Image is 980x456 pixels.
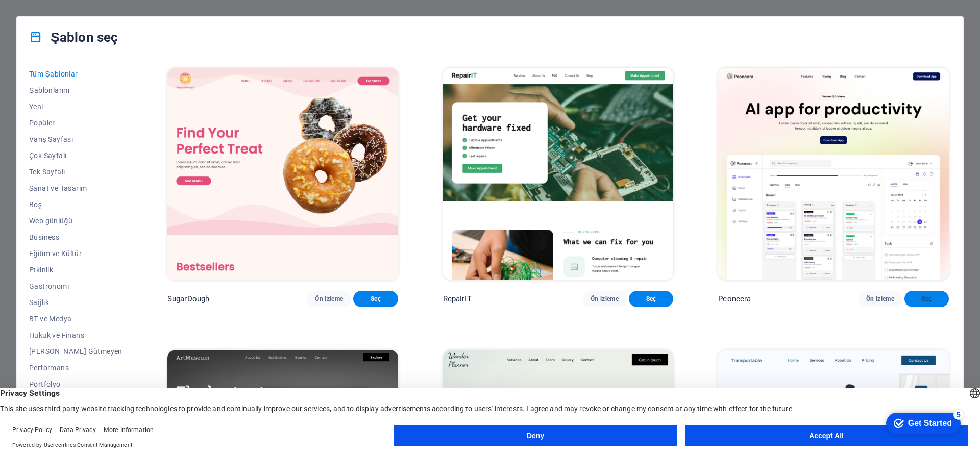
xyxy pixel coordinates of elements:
button: Eğitim ve Kültür [29,245,122,262]
span: Tüm Şablonlar [29,70,122,78]
h4: Şablon seç [29,29,118,45]
button: Hukuk ve Finans [29,327,122,343]
button: Boş [29,196,122,213]
span: Hukuk ve Finans [29,331,122,339]
button: Ön izleme [307,291,351,307]
span: Etkinlik [29,266,122,274]
span: Seç [361,295,389,303]
div: Get Started [30,11,74,20]
span: Seç [913,295,941,303]
span: Sağlık [29,298,122,307]
span: [PERSON_NAME] Gütmeyen [29,347,122,356]
span: Popüler [29,119,122,127]
button: Çok Sayfalı [29,147,122,164]
span: Boş [29,200,122,209]
img: Peoneera [718,68,949,280]
span: Performans [29,364,122,372]
span: Seç [637,295,665,303]
button: Yeni [29,98,122,115]
p: SugarDough [167,294,209,304]
span: Ön izleme [591,295,619,303]
span: Ön izleme [866,295,894,303]
img: SugarDough [167,68,398,280]
img: RepairIT [443,68,674,280]
button: Performans [29,360,122,376]
span: Eğitim ve Kültür [29,249,122,258]
span: Şablonlarım [29,86,122,94]
button: Business [29,229,122,245]
button: Popüler [29,115,122,131]
button: Tüm Şablonlar [29,66,122,82]
span: Yeni [29,103,122,111]
button: Ön izleme [582,291,627,307]
button: Varış Sayfası [29,131,122,147]
span: Çok Sayfalı [29,151,122,160]
button: Gastronomi [29,278,122,294]
span: BT ve Medya [29,315,122,323]
button: Sağlık [29,294,122,311]
button: Seç [629,291,673,307]
button: Portfolyo [29,376,122,392]
button: [PERSON_NAME] Gütmeyen [29,343,122,360]
button: Web günlüğü [29,213,122,229]
span: Sanat ve Tasarım [29,184,122,192]
span: Gastronomi [29,282,122,290]
div: 5 [76,2,86,12]
span: Web günlüğü [29,217,122,225]
span: Varış Sayfası [29,135,122,143]
button: Sanat ve Tasarım [29,180,122,196]
span: Business [29,233,122,241]
button: Ön izleme [858,291,902,307]
button: BT ve Medya [29,311,122,327]
button: Şablonlarım [29,82,122,98]
button: Seç [353,291,398,307]
div: Get Started 5 items remaining, 0% complete [8,5,83,27]
button: Seç [904,291,949,307]
p: RepairIT [443,294,472,304]
span: Portfolyo [29,380,122,388]
span: Tek Sayfalı [29,168,122,176]
button: Tek Sayfalı [29,164,122,180]
button: Etkinlik [29,262,122,278]
p: Peoneera [718,294,751,304]
span: Ön izleme [315,295,343,303]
